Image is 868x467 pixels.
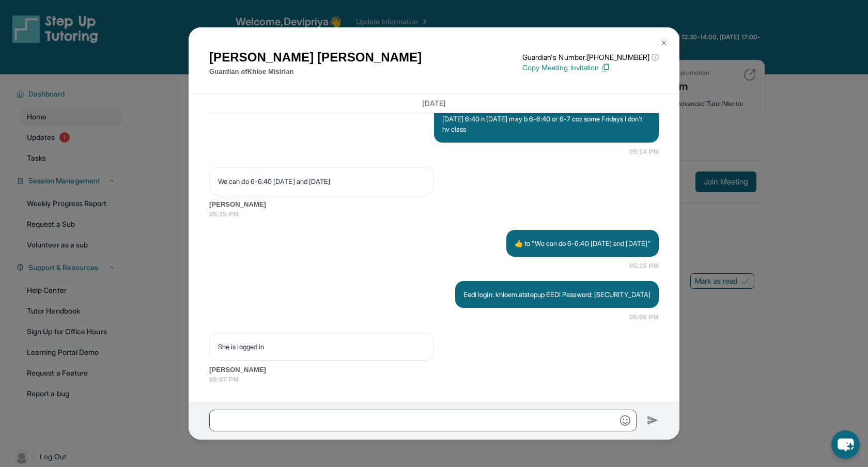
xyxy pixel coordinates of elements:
span: [PERSON_NAME] [209,365,659,375]
span: 05:14 PM [629,147,659,157]
p: [DATE] 6:40 n [DATE] may b 6-6:40 or 6-7 coz some Fridays I don't hv class [442,114,650,134]
span: 05:15 PM [629,261,659,271]
p: She is logged in [218,341,425,352]
img: Send icon [647,414,659,427]
span: 06:06 PM [629,312,659,322]
img: Emoji [620,415,630,426]
p: Copy Meeting Invitation [522,63,659,73]
h3: [DATE] [209,98,659,108]
span: ⓘ [652,52,659,63]
img: Close Icon [660,39,668,47]
p: Guardian's Number: [PHONE_NUMBER] [522,52,659,63]
button: chat-button [831,430,860,459]
p: Guardian of Khloe Misirian [209,67,422,77]
img: Copy Icon [601,63,610,72]
span: 05:15 PM [209,209,659,220]
p: Eedi login: khloem.atstepup EEDI Password: [SECURITY_DATA] [463,289,650,300]
span: 06:07 PM [209,375,659,385]
p: We can do 6-6:40 [DATE] and [DATE] [218,176,425,186]
span: [PERSON_NAME] [209,199,659,210]
p: ​👍​ to “ We can do 6-6:40 [DATE] and [DATE] ” [515,238,650,248]
h1: [PERSON_NAME] [PERSON_NAME] [209,48,422,67]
